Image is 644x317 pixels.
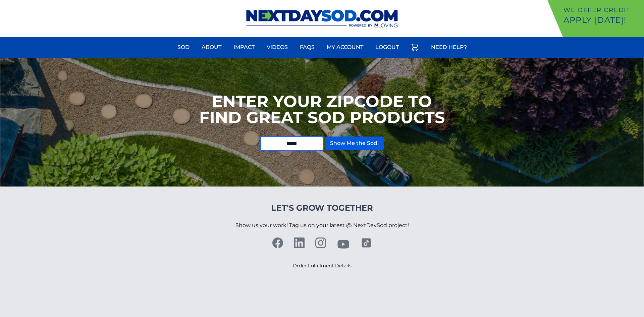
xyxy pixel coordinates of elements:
[563,5,641,15] p: We offer Credit
[199,93,445,125] h1: Enter your Zipcode to Find Great Sod Products
[263,39,292,55] a: Videos
[371,39,403,55] a: Logout
[293,263,352,269] a: Order Fulfillment Details
[563,15,641,25] p: Apply [DATE]!
[427,39,471,55] a: Need Help?
[323,39,367,55] a: My Account
[198,39,225,55] a: About
[325,137,384,150] button: Show Me the Sod!
[235,213,409,237] p: Show us your work! Tag us on your latest @ NextDaySod project!
[229,39,259,55] a: Impact
[235,203,409,213] h4: Let's Grow Together
[173,39,194,55] a: Sod
[296,39,319,55] a: FAQs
